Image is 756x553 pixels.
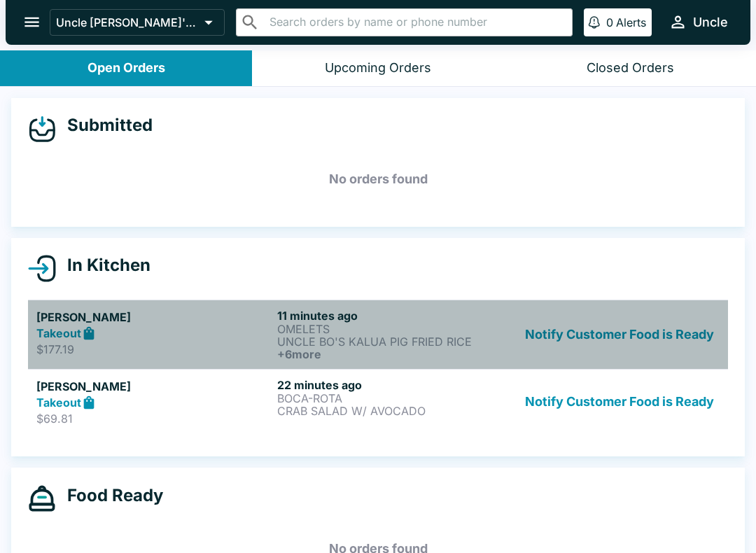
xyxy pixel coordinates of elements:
[277,348,512,360] h6: + 6 more
[277,323,512,335] p: OMELETS
[277,392,512,405] p: BOCA-ROTA
[616,15,646,29] p: Alerts
[56,15,199,29] p: Uncle [PERSON_NAME]'s - Haleiwa
[87,60,165,76] div: Open Orders
[663,7,734,37] button: Uncle
[28,154,728,204] h5: No orders found
[277,335,512,348] p: UNCLE BO'S KALUA PIG FRIED RICE
[519,378,720,426] button: Notify Customer Food is Ready
[277,405,512,417] p: CRAB SALAD W/ AVOCADO
[28,300,728,369] a: [PERSON_NAME]Takeout$177.1911 minutes agoOMELETSUNCLE BO'S KALUA PIG FRIED RICE+6moreNotify Custo...
[50,9,225,36] button: Uncle [PERSON_NAME]'s - Haleiwa
[277,378,512,392] h6: 22 minutes ago
[56,115,153,136] h4: Submitted
[325,60,431,76] div: Upcoming Orders
[693,14,728,31] div: Uncle
[36,378,272,395] h5: [PERSON_NAME]
[519,309,720,360] button: Notify Customer Food is Ready
[14,4,50,40] button: open drawer
[606,15,613,29] p: 0
[36,326,81,340] strong: Takeout
[56,255,150,276] h4: In Kitchen
[36,395,81,409] strong: Takeout
[56,485,163,506] h4: Food Ready
[587,60,674,76] div: Closed Orders
[265,13,566,32] input: Search orders by name or phone number
[277,309,512,323] h6: 11 minutes ago
[36,309,272,325] h5: [PERSON_NAME]
[36,342,272,356] p: $177.19
[36,412,272,426] p: $69.81
[28,369,728,435] a: [PERSON_NAME]Takeout$69.8122 minutes agoBOCA-ROTACRAB SALAD W/ AVOCADONotify Customer Food is Ready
